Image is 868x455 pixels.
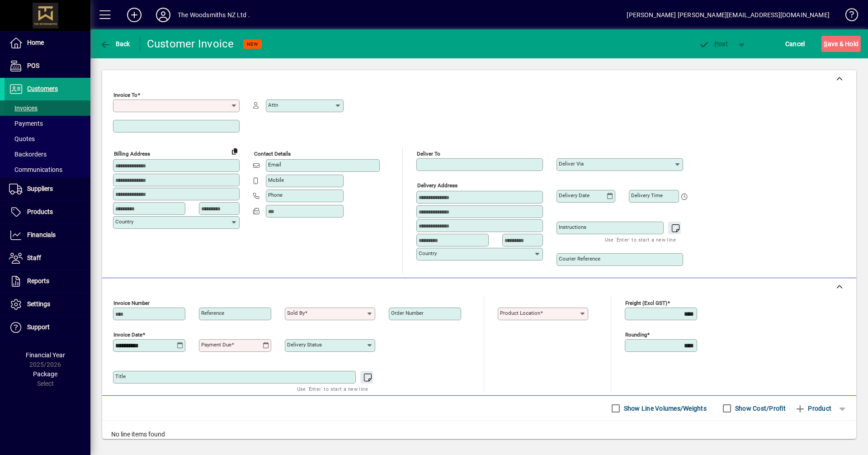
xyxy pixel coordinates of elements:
mat-label: Rounding [625,332,647,338]
app-page-header-button: Back [90,36,140,52]
mat-label: Sold by [287,310,305,316]
div: Customer Invoice [147,37,234,51]
mat-label: Country [419,250,437,256]
button: Save & Hold [821,36,861,52]
mat-label: Payment due [201,341,231,348]
button: Profile [149,7,178,23]
a: Support [5,316,90,339]
span: POS [27,62,39,69]
label: Show Line Volumes/Weights [622,404,707,413]
a: Settings [5,293,90,316]
span: Products [27,208,53,215]
span: Quotes [9,135,35,142]
span: Package [33,370,57,378]
mat-label: Order number [391,310,424,316]
a: Quotes [5,131,90,147]
span: S [824,40,827,47]
mat-label: Deliver via [559,161,584,167]
span: Product [795,401,831,416]
mat-label: Delivery date [559,192,590,199]
span: Backorders [9,151,47,158]
mat-hint: Use 'Enter' to start a new line [605,234,676,245]
mat-label: Phone [268,192,283,198]
mat-label: Invoice number [113,300,150,306]
button: Product [790,400,836,417]
a: POS [5,55,90,77]
mat-label: Invoice To [113,92,137,98]
a: Payments [5,116,90,131]
button: Back [98,36,132,52]
mat-label: Email [268,161,281,168]
span: Support [27,323,50,331]
button: Post [694,36,732,52]
button: Copy to Delivery address [227,144,242,158]
span: Reports [27,277,49,284]
span: ave & Hold [824,37,859,51]
span: Financial Year [26,351,65,359]
a: Suppliers [5,178,90,200]
a: Reports [5,270,90,293]
mat-label: Delivery time [631,192,663,199]
mat-label: Courier Reference [559,256,600,262]
span: Back [100,40,130,47]
span: Staff [27,254,41,261]
span: P [714,40,718,47]
a: Staff [5,247,90,270]
a: Knowledge Base [839,2,857,31]
mat-label: Country [115,218,133,225]
span: Communications [9,166,62,173]
a: Home [5,32,90,54]
span: Suppliers [27,185,53,192]
span: Customers [27,85,58,92]
span: Invoices [9,104,38,112]
mat-label: Invoice date [113,332,142,338]
mat-label: Freight (excl GST) [625,300,667,306]
span: NEW [247,41,258,47]
div: [PERSON_NAME] [PERSON_NAME][EMAIL_ADDRESS][DOMAIN_NAME] [627,8,830,22]
a: Products [5,201,90,223]
button: Cancel [783,36,807,52]
span: Financials [27,231,56,238]
div: No line items found [102,421,856,448]
mat-label: Attn [268,102,278,108]
span: Settings [27,300,50,308]
span: Home [27,39,44,46]
a: Backorders [5,147,90,162]
mat-label: Product location [500,310,540,316]
label: Show Cost/Profit [733,404,786,413]
mat-label: Title [115,373,126,379]
a: Financials [5,224,90,246]
div: The Woodsmiths NZ Ltd . [178,8,250,22]
span: ost [698,40,728,47]
mat-label: Instructions [559,224,586,230]
mat-label: Delivery status [287,341,322,348]
mat-label: Mobile [268,177,284,183]
a: Invoices [5,100,90,116]
a: Communications [5,162,90,177]
mat-label: Deliver To [417,151,440,157]
button: Add [120,7,149,23]
span: Payments [9,120,43,127]
mat-hint: Use 'Enter' to start a new line [297,384,368,394]
span: Cancel [785,37,805,51]
mat-label: Reference [201,310,224,316]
